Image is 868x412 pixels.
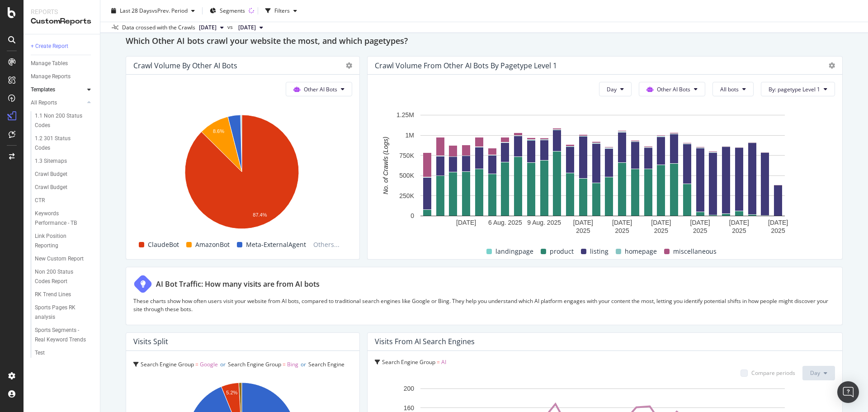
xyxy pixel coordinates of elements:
svg: A chart. [375,110,830,237]
a: Test [35,348,94,358]
text: 200 [404,385,415,392]
div: Visits Split [133,337,168,346]
text: 500K [399,172,414,179]
span: = [283,360,286,368]
span: Other AI Bots [304,85,337,93]
span: Others... [310,239,343,250]
div: RK Trend Lines [35,290,71,299]
span: or [301,360,306,368]
span: product [550,246,574,257]
div: Sports Segments - Real Keyword Trends [35,326,89,345]
button: Other AI Bots [286,82,352,96]
span: Day [607,85,617,93]
span: AmazonBot [195,239,230,250]
span: Last 28 Days [120,7,152,14]
div: AI Bot Traffic: How many visits are from AI botsThese charts show how often users visit your webs... [126,267,843,325]
text: [DATE] [456,218,476,226]
span: Bing [287,360,298,368]
text: 160 [404,404,415,411]
button: Filters [262,4,301,18]
text: 750K [399,152,414,159]
div: Crawl Volume by Other AI Bots [133,61,237,70]
div: Manage Tables [31,59,68,68]
a: 1.3 Sitemaps [35,156,94,166]
span: Day [810,369,820,377]
span: listing [590,246,609,257]
div: Crawl Volume from Other AI Bots by pagetype Level 1 [375,61,557,70]
a: 1.1 Non 200 Status Codes [35,111,94,130]
button: Last 28 DaysvsPrev. Period [108,4,198,18]
span: Search Engine Group [228,360,281,368]
div: Keywords Performance - TB [35,209,87,228]
div: CTR [35,196,45,205]
span: = [151,373,154,381]
span: miscellaneous [673,246,717,257]
text: 5.2% [226,390,237,395]
a: Crawl Budget [35,183,94,192]
div: Link Position Reporting [35,232,85,251]
span: ClaudeBot [148,239,179,250]
span: Search Engine Group [382,358,435,366]
div: Which Other AI bots crawl your website the most, and which pagetypes? [126,34,843,49]
span: By: pagetype Level 1 [769,85,820,93]
a: Sports Pages RK analysis [35,303,94,322]
a: 1.2 301 Status Codes [35,134,94,153]
div: Open Intercom Messenger [837,381,859,403]
text: 2025 [654,227,668,234]
text: 2025 [771,227,785,234]
div: Visits from AI Search Engines [375,337,475,346]
button: [DATE] [235,22,267,33]
div: + Create Report [31,42,68,51]
text: 2025 [576,227,590,234]
a: Non 200 Status Codes Report [35,267,94,286]
button: Segments [206,4,249,18]
button: All bots [712,82,754,96]
text: 8.6% [213,128,224,133]
div: Crawl Budget [35,183,67,192]
a: Templates [31,85,85,95]
span: homepage [625,246,657,257]
div: Manage Reports [31,72,71,81]
span: Meta-ExternalAgent [246,239,306,250]
span: or [220,360,226,368]
a: Keywords Performance - TB [35,209,94,228]
div: AI Bot Traffic: How many visits are from AI bots [156,279,320,289]
a: Sports Segments - Real Keyword Trends [35,326,94,345]
div: CustomReports [31,16,93,27]
div: Crawl Volume from Other AI Bots by pagetype Level 1DayOther AI BotsAll botsBy: pagetype Level 1A ... [367,56,843,260]
text: 2025 [615,227,629,234]
a: New Custom Report [35,254,94,264]
span: AI [155,373,160,381]
button: Day [802,366,835,380]
span: = [195,360,198,368]
a: Link Position Reporting [35,232,94,251]
button: By: pagetype Level 1 [761,82,835,96]
a: Manage Reports [31,72,94,81]
text: [DATE] [651,218,671,226]
span: vs [227,23,235,31]
svg: A chart. [133,110,350,237]
text: 87.4% [253,212,267,218]
div: Reports [31,7,93,16]
text: 0 [410,212,414,219]
span: All bots [720,85,739,93]
text: [DATE] [690,218,710,226]
button: Other AI Bots [639,82,705,96]
text: 1.25M [396,111,414,118]
button: [DATE] [195,22,227,33]
div: 1.3 Sitemaps [35,156,67,166]
span: Other AI Bots [657,85,690,93]
a: CTR [35,196,94,205]
span: landingpage [495,246,533,257]
div: Templates [31,85,55,95]
span: 2025 Aug. 20th [199,24,217,32]
text: [DATE] [768,218,788,226]
text: 250K [399,192,414,199]
text: [DATE] [729,218,749,226]
div: Test [35,348,45,358]
text: [DATE] [612,218,632,226]
a: RK Trend Lines [35,290,94,299]
a: Manage Tables [31,59,94,68]
span: 2025 Jul. 23rd [238,24,256,32]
